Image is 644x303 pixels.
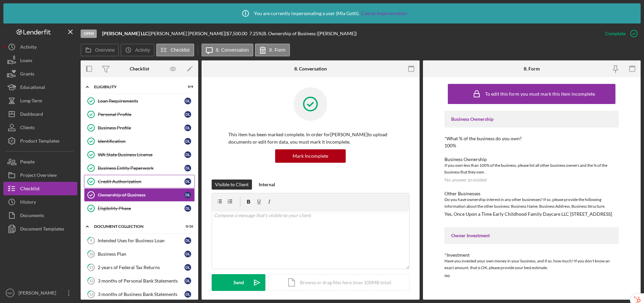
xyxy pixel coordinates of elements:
button: Loans [3,54,77,67]
button: 8. Form [255,44,290,56]
button: Activity [121,44,154,56]
div: no [444,273,450,278]
button: Checklist [156,44,194,56]
div: 8. Conversation [294,66,327,71]
a: 9Intended Uses for Business LoanDL [84,234,195,247]
a: Eligibility PhaseDL [84,202,195,215]
div: Eligibility Phase [98,206,184,211]
div: | [102,31,149,36]
div: Owner Investment [451,233,612,238]
a: Loan RequirementsDL [84,94,195,108]
button: People [3,155,77,168]
div: D L [184,98,191,104]
div: You are currently impersonating a user ( Mia Gotti ). [237,5,407,22]
div: Checklist [130,66,149,71]
div: D L [184,124,191,131]
div: History [20,195,36,210]
div: Identification [98,139,184,144]
div: 7.25 % [249,31,262,36]
div: $7,500.00 [226,31,249,36]
button: Visible to Client [212,180,252,190]
tspan: 10 [89,252,93,256]
div: Complete [605,27,626,40]
button: MG[PERSON_NAME] [3,286,77,300]
div: D L [184,111,191,118]
tspan: 13 [89,292,93,296]
div: Activity [20,40,37,55]
a: 112 years of Federal Tax ReturnsDL [84,261,195,274]
div: Business Profile [98,125,184,131]
div: Business Ownership [444,157,619,162]
div: Documents [20,209,44,224]
div: 0 / 16 [181,224,193,229]
div: Document Collection [94,224,176,229]
div: D L [184,151,191,158]
a: History [3,195,77,209]
div: Visible to Client [215,180,249,190]
div: 9 / 9 [181,85,193,89]
div: Loans [20,54,32,69]
div: D L [184,277,191,284]
button: Long-Term [3,94,77,107]
div: Send [233,274,244,291]
button: Send [212,274,265,291]
div: Credit Authorization [98,179,184,184]
button: Educational [3,81,77,94]
div: D L [184,178,191,185]
div: Do you have ownership interest in any other businesses? If so, please provide the following infor... [444,196,619,210]
div: 3 months of Personal Bank Statements [98,278,184,284]
a: Business ProfileDL [84,121,195,135]
div: Educational [20,81,45,96]
div: Checklist [20,182,40,197]
div: 2 years of Federal Tax Returns [98,265,184,270]
div: D L [184,138,191,145]
b: [PERSON_NAME] LLC [102,31,148,36]
a: Cancel Impersonation [361,11,407,16]
div: Loan Requirements [98,98,184,104]
div: Project Overview [20,168,57,184]
a: Project Overview [3,168,77,182]
div: *Investment [444,252,619,258]
button: Document Templates [3,222,77,236]
div: Intended Uses for Business Loan [98,238,184,243]
a: Ownership of BusinessDL [84,188,195,202]
a: Credit AuthorizationDL [84,175,195,188]
a: Personal ProfileDL [84,108,195,121]
div: Other Businesses [444,191,619,196]
div: Yes, Once Upon a Time Early Childhood Family Daycare LLC [STREET_ADDRESS] [444,211,612,217]
div: [PERSON_NAME] [PERSON_NAME] | [149,31,226,36]
label: 8. Conversation [216,47,249,53]
button: Overview [81,44,119,56]
div: D L [184,192,191,198]
label: Checklist [171,47,190,53]
div: Open [81,30,97,38]
button: Checklist [3,182,77,195]
div: Long-Term [20,94,42,109]
tspan: 9 [90,238,92,243]
div: Clients [20,121,35,136]
a: Business Entity PaperworkDL [84,161,195,175]
div: Business Plan [98,251,184,257]
div: *What % of the business do you own? [444,136,619,141]
button: Dashboard [3,107,77,121]
div: Business Entity Paperwork [98,165,184,171]
div: To edit this form you must mark this item incomplete [485,91,595,97]
button: Documents [3,209,77,222]
button: Mark Incomplete [275,149,346,163]
label: Activity [135,47,150,53]
label: Overview [95,47,115,53]
div: 3 months of Business Bank Statements [98,292,184,297]
div: Eligibility [94,85,176,89]
div: 100% [444,143,456,148]
div: No answer provided [444,177,487,183]
button: 8. Conversation [202,44,253,56]
button: Grants [3,67,77,81]
div: Business Ownership [451,116,612,122]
